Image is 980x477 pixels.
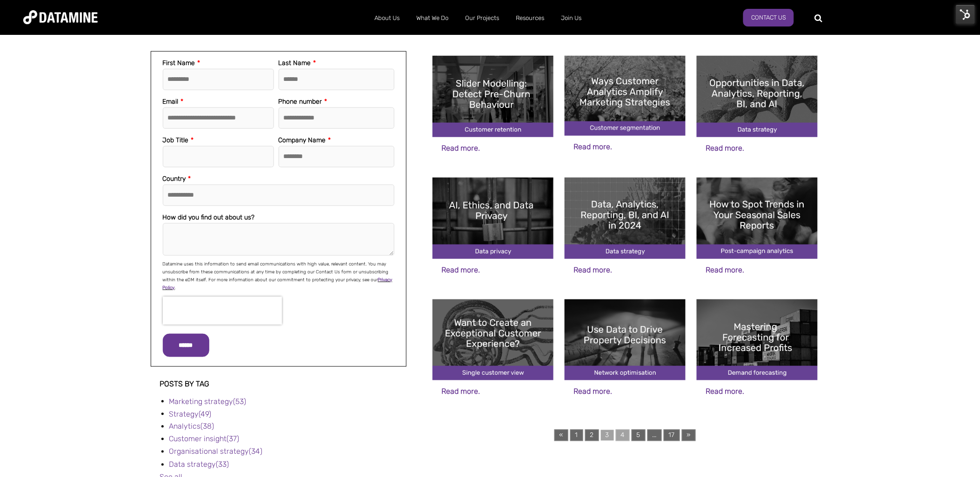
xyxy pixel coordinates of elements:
[706,144,745,152] a: Read more.
[408,6,457,30] a: What We Do
[682,430,696,441] a: »
[199,410,212,418] span: (49)
[553,6,590,30] a: Join Us
[574,265,613,274] a: Read more.
[574,142,613,151] a: Read more.
[743,9,794,26] a: Contact Us
[706,265,745,274] a: Read more.
[457,6,507,30] a: Our Projects
[956,5,975,24] img: HubSpot Tools Menu Toggle
[706,387,745,396] a: Read more.
[279,136,326,144] span: Company Name
[151,369,188,378] span: Post listing
[442,387,480,396] a: Read more.
[442,144,480,152] a: Read more.
[163,136,189,144] span: Job Title
[442,265,480,274] a: Read more.
[574,387,613,396] a: Read more.
[160,380,420,388] h3: Posts by Tag
[169,447,263,456] a: Organisational strategy(34)
[163,98,179,106] span: Email
[169,410,212,418] a: Strategy(49)
[169,397,247,406] a: Marketing strategy(53)
[279,98,322,106] span: Phone number
[227,435,240,444] span: (37)
[169,460,229,469] a: Data strategy(33)
[163,277,393,291] a: Privacy Policy
[279,59,311,67] span: Last Name
[585,430,599,441] a: 2
[163,260,394,292] p: Datamine uses this information to send email communications with high value, relevant content. Yo...
[570,430,583,441] a: 1
[163,213,255,221] span: How did you find out about us?
[201,422,214,431] span: (38)
[507,6,553,30] a: Resources
[163,59,195,67] span: First Name
[554,430,568,441] a: «
[163,175,186,183] span: Country
[664,430,680,441] a: 17
[169,422,214,431] a: Analytics(38)
[233,397,247,406] span: (53)
[163,297,282,325] iframe: reCAPTCHA
[632,430,646,441] a: 5
[616,430,630,441] a: 4
[647,430,662,441] a: ...
[216,460,229,469] span: (33)
[366,6,408,30] a: About Us
[23,10,98,24] img: Datamine
[601,430,614,441] a: 3
[249,447,263,456] span: (34)
[169,435,240,444] a: Customer insight(37)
